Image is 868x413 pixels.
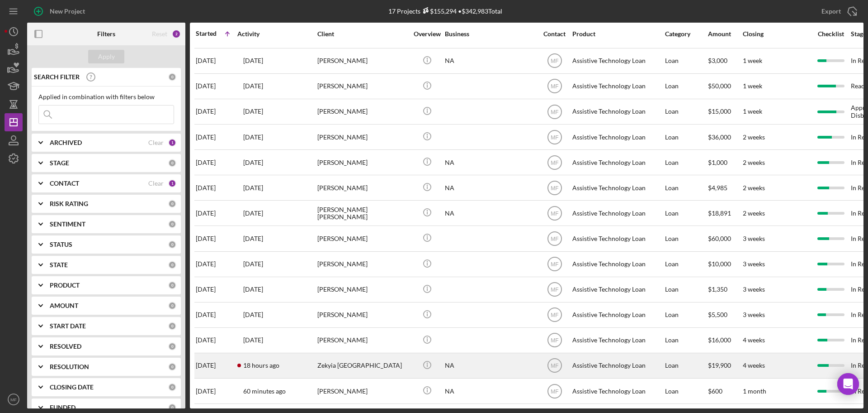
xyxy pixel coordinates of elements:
text: MF [10,397,17,402]
div: [DATE] [196,74,236,98]
b: FUNDED [50,404,75,411]
div: 0 [168,363,176,371]
time: 2 weeks [743,209,765,217]
span: $19,900 [708,361,731,369]
text: MF [551,109,558,115]
div: Loan [665,125,707,149]
time: 3 weeks [743,285,765,293]
div: Assistive Technology Loan [572,150,663,174]
div: NA [445,176,535,200]
div: Assistive Technology Loan [572,328,663,352]
div: 0 [168,261,176,269]
div: Loan [665,252,707,276]
div: Clear [148,139,164,146]
div: [PERSON_NAME] [317,252,408,276]
time: 3 weeks [743,235,765,242]
time: 1 week [743,57,762,64]
time: 2 weeks [743,133,765,141]
span: $10,000 [708,260,731,268]
span: $4,985 [708,184,727,192]
div: 0 [168,403,176,412]
div: [DATE] [196,354,236,378]
b: PRODUCT [50,282,80,289]
div: Assistive Technology Loan [572,354,663,378]
div: [DATE] [196,379,236,403]
div: NA [445,354,535,378]
text: MF [551,185,558,191]
b: AMOUNT [50,302,78,309]
div: [DATE] [196,252,236,276]
div: New Project [50,2,85,20]
time: 2025-10-02 04:23 [243,108,263,115]
button: Apply [88,50,124,63]
time: 1 week [743,82,762,90]
time: 2 weeks [743,158,765,166]
div: 0 [168,302,176,310]
b: SENTIMENT [50,221,85,228]
div: Loan [665,328,707,352]
time: 1 month [743,387,766,395]
div: Client [317,30,408,38]
time: 2025-10-06 19:52 [243,311,263,318]
div: 0 [168,200,176,208]
b: Filters [97,30,115,38]
div: Loan [665,303,707,327]
div: Zekyia [GEOGRAPHIC_DATA] [317,354,408,378]
span: $600 [708,387,722,395]
div: Open Intercom Messenger [837,373,859,395]
div: $15,000 [708,100,742,124]
div: Started [196,30,217,37]
time: 3 weeks [743,260,765,268]
div: Assistive Technology Loan [572,226,663,250]
time: 2025-09-29 19:24 [243,159,263,166]
time: 2025-10-14 23:05 [243,362,279,369]
div: Loan [665,74,707,98]
div: 0 [168,73,176,81]
div: 0 [168,159,176,167]
div: $155,294 [420,7,457,15]
b: CLOSING DATE [50,384,94,391]
div: Clear [148,180,164,187]
time: 4 weeks [743,361,765,369]
time: 2025-09-26 01:39 [243,336,263,344]
div: [DATE] [196,303,236,327]
div: [PERSON_NAME] [PERSON_NAME] [317,201,408,225]
time: 2025-10-15 16:23 [243,388,286,395]
div: Apply [98,50,115,63]
time: 3 weeks [743,311,765,318]
div: Assistive Technology Loan [572,100,663,124]
button: MF [5,390,23,408]
div: [PERSON_NAME] [317,49,408,73]
span: $1,350 [708,285,727,293]
div: Applied in combination with filters below [38,93,174,101]
time: 2025-10-04 00:42 [243,134,263,141]
b: ARCHIVED [50,139,82,146]
div: Loan [665,379,707,403]
time: 2025-10-05 05:03 [243,260,263,268]
span: $60,000 [708,235,731,242]
time: 2025-10-12 19:24 [243,82,263,90]
div: Loan [665,150,707,174]
text: MF [551,287,558,293]
div: 0 [168,281,176,289]
div: Product [572,30,663,38]
span: $18,891 [708,209,731,217]
span: $16,000 [708,336,731,344]
div: 0 [168,220,176,228]
div: [DATE] [196,201,236,225]
div: [PERSON_NAME] [317,74,408,98]
div: [DATE] [196,176,236,200]
text: MF [551,261,558,268]
div: Assistive Technology Loan [572,379,663,403]
div: [DATE] [196,49,236,73]
div: [DATE] [196,150,236,174]
button: Export [812,2,863,20]
div: Loan [665,176,707,200]
div: 1 [168,179,176,187]
text: MF [551,363,558,369]
div: [PERSON_NAME] [317,328,408,352]
span: $50,000 [708,82,731,90]
div: Assistive Technology Loan [572,74,663,98]
span: $36,000 [708,133,731,141]
div: Overview [410,30,444,38]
